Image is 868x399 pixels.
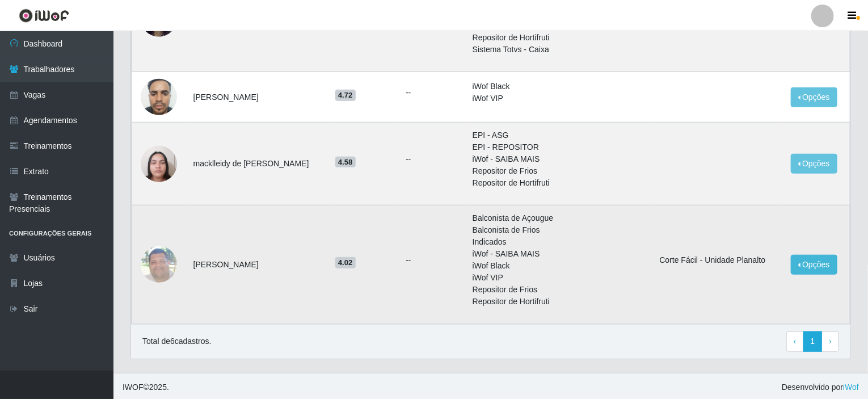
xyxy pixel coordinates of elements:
li: EPI - REPOSITOR [473,141,646,153]
li: iWof - SAIBA MAIS [473,248,646,260]
li: Balconista de Frios [473,224,646,236]
td: [PERSON_NAME] [187,72,328,123]
button: Opções [791,87,837,107]
img: 1722466109295.jpeg [141,140,177,188]
img: 1697490161329.jpeg [141,240,177,288]
a: Next [821,331,839,352]
button: Opções [791,255,837,275]
li: iWof VIP [473,272,646,284]
li: iWof Black [473,260,646,272]
a: 1 [803,331,823,352]
ul: -- [406,87,459,99]
span: 4.58 [335,157,356,168]
a: iWof [843,383,859,392]
li: iWof Black [473,81,646,93]
span: IWOF [123,383,144,392]
li: Repositor de Hortifruti [473,32,646,44]
span: Desenvolvido por [782,381,859,393]
li: Indicados [473,236,646,248]
li: iWof VIP [473,93,646,104]
nav: pagination [786,331,839,352]
a: Previous [786,331,804,352]
img: CoreUI Logo [19,9,69,23]
button: Opções [791,154,837,174]
li: iWof - SAIBA MAIS [473,153,646,165]
p: Total de 6 cadastros. [142,335,211,347]
li: EPI - ASG [473,129,646,141]
span: › [829,337,832,346]
li: Corte Fácil - Unidade Planalto [660,254,777,266]
li: Repositor de Frios [473,284,646,296]
li: Repositor de Frios [473,165,646,177]
li: Balconista de Açougue [473,212,646,224]
span: © 2025 . [123,381,169,393]
li: Sistema Totvs - Caixa [473,44,646,56]
ul: -- [406,153,459,165]
img: 1735509810384.jpeg [141,73,177,121]
span: 4.72 [335,90,356,101]
li: Repositor de Hortifruti [473,177,646,189]
td: [PERSON_NAME] [187,205,328,324]
span: ‹ [794,337,797,346]
td: macklleidy de [PERSON_NAME] [187,123,328,205]
span: 4.02 [335,257,356,268]
li: Repositor de Hortifruti [473,296,646,308]
ul: -- [406,254,459,266]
